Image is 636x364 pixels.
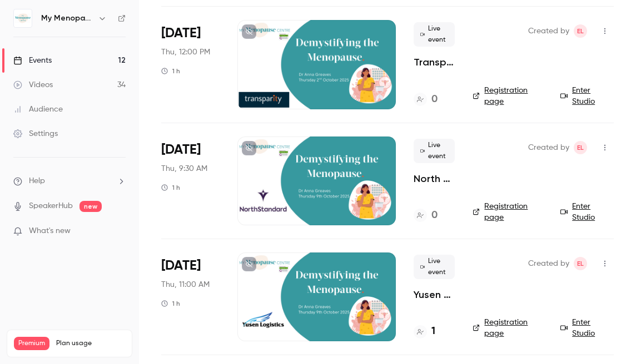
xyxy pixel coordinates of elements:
span: EL [577,141,584,154]
div: Oct 9 Thu, 9:30 AM (Europe/London) [161,136,220,225]
span: Emma Lambourne [574,141,587,154]
div: Oct 9 Thu, 11:00 AM (Europe/London) [161,252,220,341]
a: SpeakerHub [29,200,73,212]
span: EL [577,257,584,270]
div: 1 h [161,299,180,308]
h4: 0 [431,208,438,223]
a: Enter Studio [560,201,614,223]
span: Emma Lambourne [574,24,587,38]
span: Thu, 12:00 PM [161,47,210,58]
div: Videos [13,79,53,90]
a: Yusen Logistics & My Menopause Centre, presents "Demystifying the Menopause" [414,288,455,301]
span: [DATE] [161,24,201,42]
span: Thu, 11:00 AM [161,279,210,290]
span: Premium [14,337,49,350]
li: help-dropdown-opener [13,175,126,187]
span: Plan usage [56,339,125,348]
a: Enter Studio [560,317,614,339]
a: North Standard & My Menopause Centre presents "Demystifying the Menopause" [414,172,455,185]
a: Registration page [473,201,547,223]
span: Help [29,175,45,187]
span: new [79,201,102,212]
a: Enter Studio [560,85,614,107]
h4: 1 [431,324,435,339]
img: My Menopause Centre [14,9,32,27]
div: Oct 2 Thu, 12:00 PM (Europe/London) [161,20,220,109]
a: Registration page [473,317,547,339]
a: Registration page [473,85,547,107]
span: Live event [414,255,455,279]
span: Live event [414,22,455,47]
span: Created by [528,24,569,38]
a: 0 [414,208,438,223]
span: Live event [414,139,455,163]
iframe: Noticeable Trigger [112,226,126,236]
a: 1 [414,324,435,339]
h4: 0 [431,92,438,107]
div: Settings [13,128,58,139]
h6: My Menopause Centre [41,13,93,24]
div: 1 h [161,183,180,192]
span: Created by [528,257,569,270]
span: Emma Lambourne [574,257,587,270]
div: 1 h [161,67,180,75]
span: What's new [29,225,71,237]
div: Events [13,55,52,66]
span: Created by [528,141,569,154]
div: Audience [13,104,63,115]
span: [DATE] [161,257,201,275]
a: Transparity & My Menopause Centre, presents "Demystifying the Menopause" [414,55,455,69]
span: [DATE] [161,141,201,159]
span: EL [577,24,584,38]
a: 0 [414,92,438,107]
span: Thu, 9:30 AM [161,163,207,174]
